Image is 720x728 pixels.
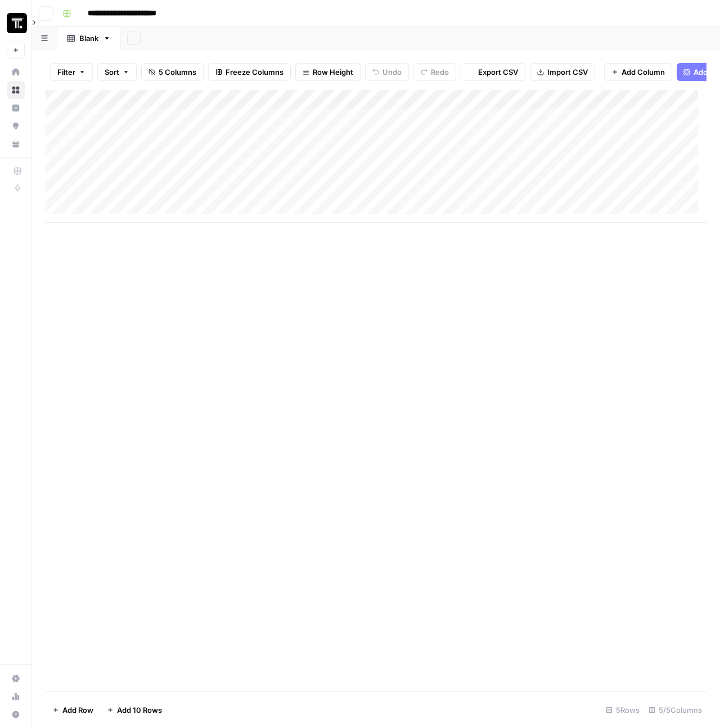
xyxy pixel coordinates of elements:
img: Thoughtspot Logo [7,13,27,33]
button: Import CSV [530,63,595,81]
a: Your Data [7,135,25,153]
button: Sort [97,63,137,81]
div: 5/5 Columns [644,701,706,719]
span: Sort [105,66,119,78]
button: Help + Support [7,705,25,723]
span: 5 Columns [159,66,196,78]
a: Insights [7,99,25,117]
span: Filter [57,66,75,78]
button: Add 10 Rows [100,701,169,719]
a: Blank [57,27,120,50]
span: Add 10 Rows [117,704,162,716]
span: Freeze Columns [226,66,283,78]
a: Browse [7,81,25,99]
a: Settings [7,669,25,687]
span: Redo [431,66,449,78]
span: Row Height [313,66,353,78]
a: Usage [7,687,25,705]
button: Row Height [295,63,361,81]
button: Add Row [46,701,100,719]
a: Opportunities [7,117,25,135]
span: Export CSV [478,66,518,78]
button: Undo [365,63,409,81]
button: Freeze Columns [208,63,291,81]
button: Filter [50,63,93,81]
span: Import CSV [547,66,588,78]
button: Export CSV [461,63,525,81]
a: Home [7,63,25,81]
div: 5 Rows [601,701,644,719]
button: Add Column [604,63,672,81]
button: Redo [413,63,456,81]
span: Undo [382,66,402,78]
span: Add Row [62,704,93,716]
button: 5 Columns [141,63,204,81]
div: Blank [79,33,98,44]
button: Workspace: Thoughtspot [7,9,25,37]
span: Add Column [622,66,665,78]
